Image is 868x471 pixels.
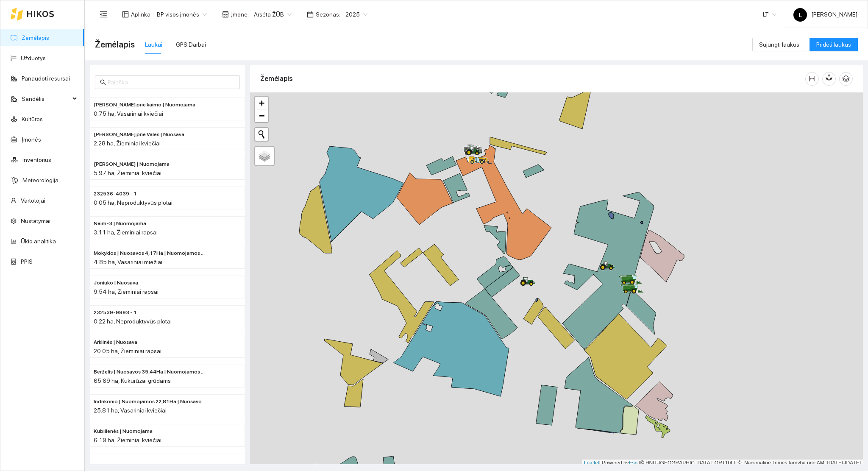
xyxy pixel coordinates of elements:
[94,199,172,206] span: 0.05 ha, Neproduktyvūs plotai
[584,460,599,466] a: Leaflet
[810,38,858,51] button: Pridėti laukus
[21,238,56,245] a: Ūkio analitika
[793,11,857,18] span: [PERSON_NAME]
[22,34,49,41] a: Žemėlapis
[21,197,45,204] a: Vartotojai
[94,190,137,198] span: 232536-4039 - 1
[805,72,819,86] button: column-width
[799,8,802,22] span: L
[94,229,158,236] span: 3.11 ha, Žieminiai rapsai
[94,131,184,139] span: Rolando prie Valės | Nuosava
[763,8,776,21] span: LT
[145,40,162,49] div: Laukai
[21,55,46,61] a: Užduotys
[94,259,162,265] span: 4.85 ha, Vasariniai miežiai
[94,368,207,376] span: Berželis | Nuosavos 35,44Ha | Nuomojamos 30,25Ha
[255,147,274,165] a: Layers
[816,40,851,49] span: Pridėti laukus
[222,11,229,18] span: shop
[94,437,161,443] span: 6.19 ha, Žieminiai kviečiai
[22,136,41,143] a: Įmonės
[345,8,367,21] span: 2025
[100,11,107,18] span: menu-fold
[94,140,161,147] span: 2.28 ha, Žieminiai kviečiai
[94,348,161,354] span: 20.05 ha, Žieminiai rapsai
[94,338,137,346] span: Arklinės | Nuosava
[21,217,50,224] a: Nustatymai
[176,40,206,49] div: GPS Darbai
[131,10,152,19] span: Aplinka :
[22,90,70,107] span: Sandėlis
[260,67,805,91] div: Žemėlapis
[307,11,314,18] span: calendar
[259,110,264,121] span: −
[21,258,33,265] a: PPIS
[639,460,640,466] span: |
[94,309,137,317] span: 232539-9893 - 1
[629,460,638,466] a: Esri
[95,38,135,51] span: Žemėlapis
[100,79,106,85] span: search
[255,128,268,141] button: Initiate a new search
[157,8,207,21] span: BP visos įmonės
[759,40,799,49] span: Sujungti laukus
[22,177,58,184] a: Meteorologija
[94,398,207,406] span: Indrikonio | Nuomojamos 22,81Ha | Nuosavos 3,00 Ha
[22,116,43,123] a: Kultūros
[94,249,207,257] span: Mokyklos | Nuosavos 4,17Ha | Nuomojamos 0,68Ha
[94,170,161,176] span: 5.97 ha, Žieminiai kviečiai
[582,460,863,467] div: | Powered by © HNIT-[GEOGRAPHIC_DATA]; ORT10LT ©, Nacionalinė žemės tarnyba prie AM, [DATE]-[DATE]
[94,288,159,295] span: 9.54 ha, Žieminiai rapsai
[94,407,167,414] span: 25.81 ha, Vasariniai kviečiai
[810,41,858,48] a: Pridėti laukus
[94,279,138,287] span: Joniuko | Nuosava
[806,75,818,82] span: column-width
[94,220,146,228] span: Neim-3 | Nuomojama
[259,98,264,108] span: +
[254,8,292,21] span: Arsėta ŽŪB
[94,377,171,384] span: 65.69 ha, Kukurūzai grūdams
[95,6,112,23] button: menu-fold
[255,97,268,109] a: Zoom in
[94,427,153,435] span: Kubilienės | Nuomojama
[94,318,172,325] span: 0.22 ha, Neproduktyvūs plotai
[316,10,340,19] span: Sezonas :
[94,110,163,117] span: 0.75 ha, Vasariniai kviečiai
[231,10,249,19] span: Įmonė :
[94,101,195,109] span: Rolando prie kaimo | Nuomojama
[122,11,129,18] span: layout
[22,75,70,82] a: Panaudoti resursai
[752,38,806,51] button: Sujungti laukus
[108,78,235,87] input: Paieška
[94,160,170,168] span: Ginaičių Valiaus | Nuomojama
[752,41,806,48] a: Sujungti laukus
[255,109,268,122] a: Zoom out
[22,156,51,163] a: Inventorius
